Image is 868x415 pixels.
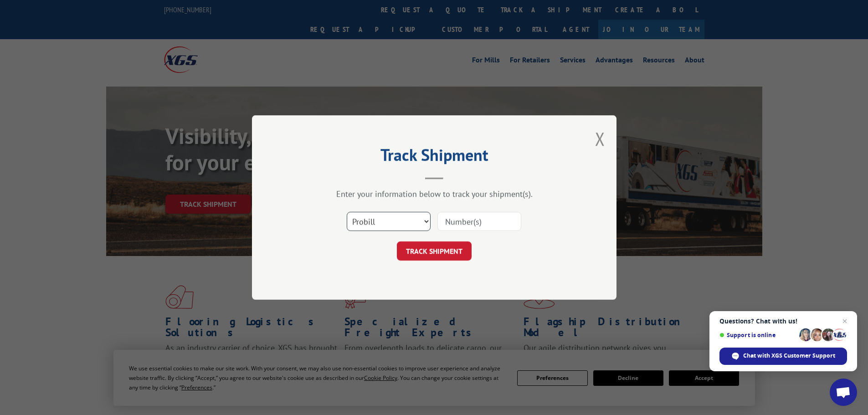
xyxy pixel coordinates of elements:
[437,212,521,231] input: Number(s)
[397,241,472,261] button: TRACK SHIPMENT
[298,189,571,199] div: Enter your information below to track your shipment(s).
[830,379,857,406] div: Open chat
[595,127,605,151] button: Close modal
[719,332,796,338] span: Support is online
[839,316,850,327] span: Close chat
[298,149,571,166] h2: Track Shipment
[719,318,847,325] span: Questions? Chat with us!
[719,348,847,365] div: Chat with XGS Customer Support
[743,352,835,360] span: Chat with XGS Customer Support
